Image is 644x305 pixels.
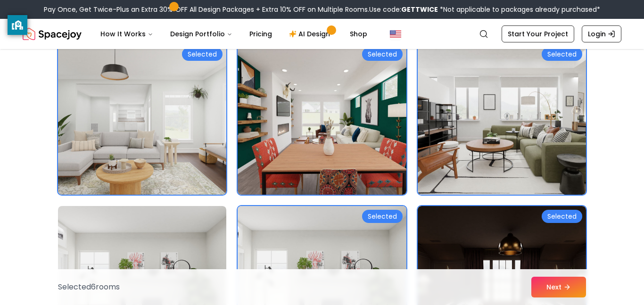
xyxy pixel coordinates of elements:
div: Selected [362,48,403,61]
img: Room room-2 [238,44,406,195]
span: *Not applicable to packages already purchased* [438,5,600,14]
button: privacy banner [8,15,27,35]
a: Spacejoy [23,25,82,43]
nav: Global [23,19,621,49]
a: Pricing [242,25,280,43]
div: Selected [542,48,582,61]
div: Pay Once, Get Twice-Plus an Extra 30% OFF All Design Packages + Extra 10% OFF on Multiple Rooms. [44,5,600,14]
b: GETTWICE [401,5,438,14]
a: Shop [342,25,375,43]
a: Start Your Project [502,25,574,42]
div: Selected [182,48,223,61]
button: How It Works [93,25,161,43]
img: Room room-1 [58,44,226,195]
a: AI Design [281,25,340,43]
a: Login [582,25,621,42]
img: United States [390,28,401,40]
img: Spacejoy Logo [23,25,82,43]
button: Next [531,277,586,297]
span: Use code: [369,5,438,14]
img: Room room-3 [418,44,586,195]
div: Selected [362,210,403,223]
button: Design Portfolio [163,25,240,43]
p: Selected 6 room s [58,281,120,293]
nav: Main [93,25,375,43]
div: Selected [542,210,582,223]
